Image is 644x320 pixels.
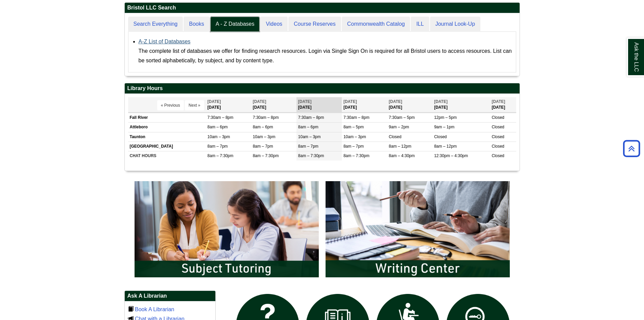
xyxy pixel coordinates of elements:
[184,17,209,32] a: Books
[492,99,505,104] span: [DATE]
[253,153,279,158] span: 8am – 7:30pm
[343,144,364,149] span: 8am – 7pm
[206,97,251,112] th: [DATE]
[411,17,429,32] a: ILL
[298,134,321,139] span: 10am – 3pm
[621,144,642,153] a: Back to Top
[389,115,415,120] span: 7:30am – 5pm
[185,100,204,110] button: Next »
[139,46,512,65] div: The complete list of databases we offer for finding research resources. Login via Single Sign On ...
[296,97,342,112] th: [DATE]
[298,99,312,104] span: [DATE]
[125,83,520,94] h2: Library Hours
[298,153,324,158] span: 8am – 7:30pm
[492,125,504,129] span: Closed
[298,115,324,120] span: 7:30am – 8pm
[389,99,402,104] span: [DATE]
[492,115,504,120] span: Closed
[251,97,296,112] th: [DATE]
[125,291,215,301] h2: Ask A Librarian
[342,97,387,112] th: [DATE]
[131,178,322,281] img: Subject Tutoring Information
[260,17,288,32] a: Videos
[343,125,364,129] span: 8am – 5pm
[389,144,411,149] span: 8am – 12pm
[389,125,409,129] span: 9am – 2pm
[434,115,457,120] span: 12pm – 5pm
[492,134,504,139] span: Closed
[434,153,468,158] span: 12:30pm – 4:30pm
[343,115,369,120] span: 7:30am – 8pm
[430,17,480,32] a: Journal Look-Up
[128,132,206,142] td: Taunton
[208,144,228,149] span: 8am – 7pm
[253,144,273,149] span: 8am – 7pm
[128,142,206,151] td: [GEOGRAPHIC_DATA]
[434,144,457,149] span: 8am – 12pm
[135,306,174,312] a: Book A Librarian
[492,153,504,158] span: Closed
[342,17,410,32] a: Commonwealth Catalog
[490,97,516,112] th: [DATE]
[298,125,318,129] span: 8am – 6pm
[288,17,341,32] a: Course Reserves
[210,17,260,32] a: A - Z Databases
[253,99,266,104] span: [DATE]
[322,178,513,281] img: Writing Center Information
[343,99,357,104] span: [DATE]
[389,134,401,139] span: Closed
[128,17,183,32] a: Search Everything
[343,134,366,139] span: 10am – 3pm
[128,113,206,123] td: Fall River
[253,115,279,120] span: 7:30am – 8pm
[131,178,513,284] div: slideshow
[208,125,228,129] span: 8am – 6pm
[387,97,432,112] th: [DATE]
[208,134,230,139] span: 10am – 3pm
[157,100,184,110] button: « Previous
[389,153,415,158] span: 8am – 4:30pm
[208,153,234,158] span: 8am – 7:30pm
[125,3,520,13] h2: Bristol LLC Search
[208,99,221,104] span: [DATE]
[434,125,454,129] span: 9am – 1pm
[343,153,369,158] span: 8am – 7:30pm
[298,144,318,149] span: 8am – 7pm
[432,97,490,112] th: [DATE]
[208,115,234,120] span: 7:30am – 8pm
[434,134,447,139] span: Closed
[434,99,448,104] span: [DATE]
[128,123,206,132] td: Attleboro
[139,39,191,44] a: A-Z List of Databases
[253,134,276,139] span: 10am – 3pm
[253,125,273,129] span: 8am – 6pm
[128,151,206,161] td: CHAT HOURS
[492,144,504,149] span: Closed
